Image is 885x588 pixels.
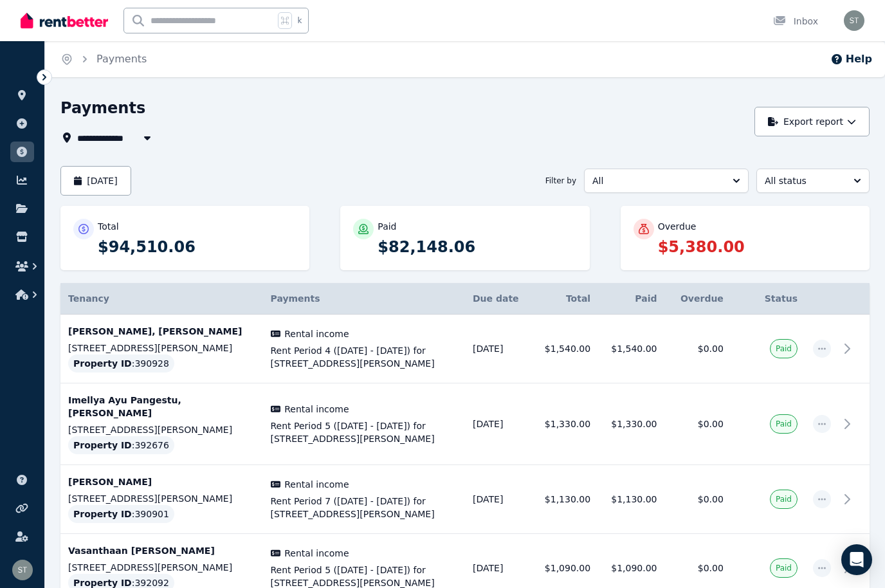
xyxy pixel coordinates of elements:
td: [DATE] [465,383,532,465]
span: All [592,174,722,187]
td: $1,540.00 [532,315,598,383]
div: : 390901 [68,505,174,523]
td: $1,130.00 [532,465,598,534]
th: Due date [465,283,532,315]
p: $5,380.00 [658,237,857,257]
h1: Payments [60,98,145,118]
p: $82,148.06 [378,237,576,257]
p: Vasanthaan [PERSON_NAME] [68,544,255,557]
p: [PERSON_NAME] [68,475,255,488]
span: $0.00 [698,563,724,573]
p: [STREET_ADDRESS][PERSON_NAME] [68,492,255,505]
span: Paid [776,494,792,504]
td: $1,330.00 [598,383,664,465]
span: Filter by [545,176,576,186]
th: Paid [598,283,664,315]
button: All [584,169,749,193]
th: Tenancy [60,283,263,315]
p: [STREET_ADDRESS][PERSON_NAME] [68,423,255,436]
span: $0.00 [698,494,724,504]
span: $0.00 [698,344,724,354]
div: : 390928 [68,354,174,372]
span: Payments [271,293,320,304]
p: [STREET_ADDRESS][PERSON_NAME] [68,342,255,354]
button: Export report [754,107,870,136]
th: Overdue [665,283,731,315]
div: Inbox [773,15,818,28]
span: Rental income [284,327,349,340]
div: : 392676 [68,436,174,454]
div: Open Intercom Messenger [841,544,872,575]
span: $0.00 [698,419,724,429]
span: Rent Period 4 ([DATE] - [DATE]) for [STREET_ADDRESS][PERSON_NAME] [271,344,458,370]
p: $94,510.06 [98,237,297,257]
p: Imellya Ayu Pangestu, [PERSON_NAME] [68,394,255,419]
img: Samantha Thomas [12,560,33,580]
span: Paid [776,344,792,354]
p: [PERSON_NAME], [PERSON_NAME] [68,325,255,338]
span: Paid [776,419,792,429]
p: [STREET_ADDRESS][PERSON_NAME] [68,561,255,574]
img: RentBetter [21,11,108,30]
p: Paid [378,220,396,233]
td: $1,540.00 [598,315,664,383]
td: [DATE] [465,465,532,534]
span: Property ID [73,508,132,520]
button: Help [830,51,872,67]
span: All status [765,174,843,187]
nav: Breadcrumb [45,41,162,77]
span: Property ID [73,439,132,452]
button: [DATE] [60,166,131,196]
img: Samantha Thomas [844,10,864,31]
span: Rental income [284,403,349,416]
span: Property ID [73,357,132,370]
p: Total [98,220,119,233]
span: Rental income [284,478,349,491]
td: [DATE] [465,315,532,383]
button: All status [756,169,870,193]
td: $1,330.00 [532,383,598,465]
th: Status [731,283,805,315]
th: Total [532,283,598,315]
td: $1,130.00 [598,465,664,534]
span: Rental income [284,547,349,560]
span: Paid [776,563,792,573]
span: Rent Period 7 ([DATE] - [DATE]) for [STREET_ADDRESS][PERSON_NAME] [271,495,458,520]
span: Rent Period 5 ([DATE] - [DATE]) for [STREET_ADDRESS][PERSON_NAME] [271,419,458,445]
a: Payments [96,53,147,65]
span: k [297,15,302,26]
p: Overdue [658,220,697,233]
